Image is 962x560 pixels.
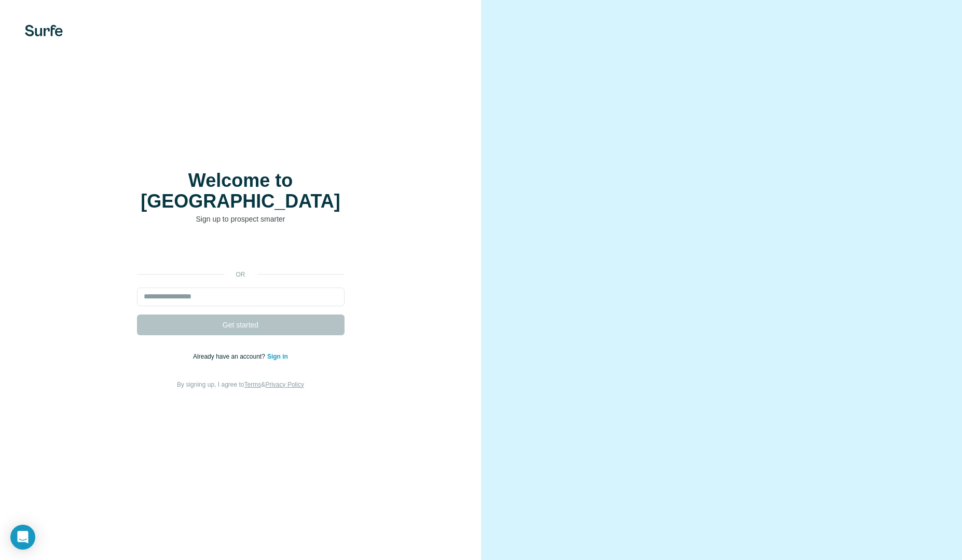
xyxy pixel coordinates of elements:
[177,381,304,388] span: By signing up, I agree to &
[267,353,288,360] a: Sign in
[265,381,304,388] a: Privacy Policy
[132,240,350,263] iframe: Sign in with Google Button
[244,381,262,388] a: Terms
[25,25,63,36] img: Surfe's logo
[193,353,267,360] span: Already have an account?
[137,170,345,212] h1: Welcome to [GEOGRAPHIC_DATA]
[224,270,257,279] p: or
[137,214,345,224] p: Sign up to prospect smarter
[10,525,35,550] div: Open Intercom Messenger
